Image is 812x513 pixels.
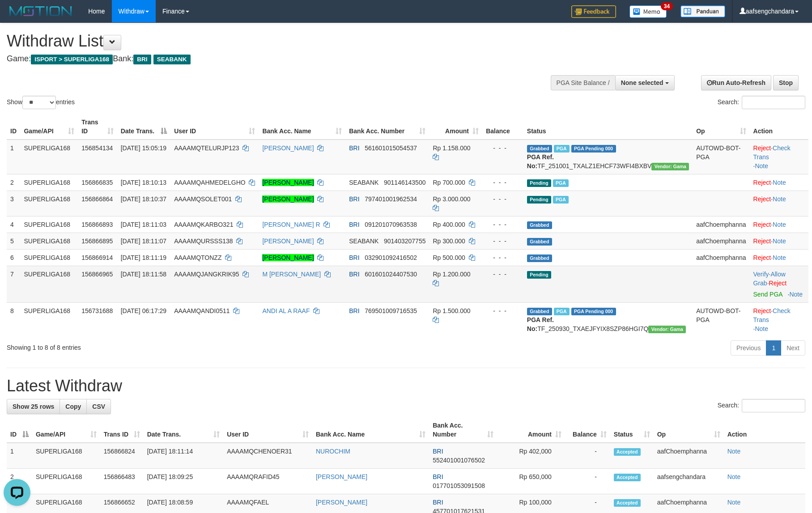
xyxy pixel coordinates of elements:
a: Note [773,221,786,228]
a: CSV [86,399,111,414]
td: 1 [7,140,20,174]
a: Note [727,473,741,480]
div: - - - [486,195,520,204]
td: · · [750,302,808,337]
a: Note [755,325,768,332]
span: BRI [133,55,151,64]
a: Reject [753,179,771,186]
th: Bank Acc. Name: activate to sort column ascending [259,114,345,140]
span: BRI [349,195,359,203]
span: BRI [349,144,359,152]
a: Stop [773,75,799,90]
span: Rp 1.200.000 [433,271,470,278]
span: Copy 552401001076502 to clipboard [433,457,485,464]
span: Rp 1.500.000 [433,307,470,314]
span: Grabbed [527,221,552,229]
th: User ID: activate to sort column ascending [170,114,259,140]
span: Copy 017701053091508 to clipboard [433,482,485,489]
a: Reject [753,144,771,152]
div: - - - [486,270,520,279]
td: aafChoemphanna [693,233,749,249]
td: aafChoemphanna [654,443,724,469]
span: BRI [349,254,359,261]
input: Search: [742,96,805,109]
td: - [565,443,610,469]
b: PGA Ref. No: [527,316,554,332]
a: [PERSON_NAME] [262,179,314,186]
span: BRI [433,473,443,480]
span: Vendor URL: https://trx31.1velocity.biz [648,326,686,333]
td: AUTOWD-BOT-PGA [693,140,749,174]
span: Rp 300.000 [433,237,465,245]
td: SUPERLIGA168 [20,302,78,337]
span: Grabbed [527,308,552,315]
span: Copy 091201070963538 to clipboard [365,221,417,228]
a: Next [781,340,805,356]
span: SEABANK [349,237,378,245]
td: 5 [7,233,20,249]
a: M [PERSON_NAME] [262,271,321,278]
a: Note [773,254,786,261]
th: Action [724,417,805,443]
th: Status [523,114,693,140]
div: PGA Site Balance / [551,75,615,90]
td: SUPERLIGA168 [20,216,78,233]
th: Status: activate to sort column ascending [610,417,654,443]
span: 156866893 [81,221,113,228]
span: · [753,271,786,287]
span: AAAAMQKARBO321 [174,221,233,228]
select: Showentries [22,96,56,109]
td: 4 [7,216,20,233]
b: PGA Ref. No: [527,153,554,170]
td: 156866483 [100,469,144,494]
span: Rp 3.000.000 [433,195,470,203]
td: · [750,174,808,191]
span: [DATE] 18:10:13 [121,179,166,186]
a: [PERSON_NAME] R [262,221,320,228]
span: [DATE] 18:11:07 [121,237,166,245]
th: Op: activate to sort column ascending [654,417,724,443]
div: - - - [486,144,520,153]
a: [PERSON_NAME] [262,237,314,245]
th: Balance: activate to sort column ascending [565,417,610,443]
a: Run Auto-Refresh [701,75,771,90]
a: Reject [753,195,771,203]
a: Note [727,448,741,455]
td: aafChoemphanna [693,216,749,233]
img: Feedback.jpg [571,5,616,18]
span: Pending [527,196,551,204]
span: 156854134 [81,144,113,152]
span: Show 25 rows [13,403,54,410]
th: Action [750,114,808,140]
label: Search: [718,96,805,109]
td: [DATE] 18:11:14 [144,443,223,469]
th: Bank Acc. Number: activate to sort column ascending [429,417,497,443]
td: · [750,191,808,216]
td: SUPERLIGA168 [32,469,100,494]
th: ID [7,114,20,140]
td: SUPERLIGA168 [20,174,78,191]
span: Marked by aafsengchandara [554,145,570,153]
td: SUPERLIGA168 [20,266,78,302]
th: User ID: activate to sort column ascending [223,417,312,443]
span: 156866895 [81,237,113,245]
span: AAAAMQTELURJP123 [174,144,239,152]
a: Reject [769,280,787,287]
td: 8 [7,302,20,337]
a: [PERSON_NAME] [262,254,314,261]
span: [DATE] 18:11:03 [121,221,166,228]
span: Rp 400.000 [433,221,465,228]
th: ID: activate to sort column descending [7,417,32,443]
td: SUPERLIGA168 [20,191,78,216]
a: 1 [766,340,781,356]
span: Rp 1.158.000 [433,144,470,152]
a: Send PGA [753,291,782,298]
span: [DATE] 18:11:58 [121,271,166,278]
span: PGA Pending [571,308,616,315]
span: Copy 797401001962534 to clipboard [365,195,417,203]
td: AUTOWD-BOT-PGA [693,302,749,337]
span: AAAAMQSOLET001 [174,195,232,203]
span: Copy 601601024407530 to clipboard [365,271,417,278]
span: 156866835 [81,179,113,186]
label: Show entries [7,96,75,109]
